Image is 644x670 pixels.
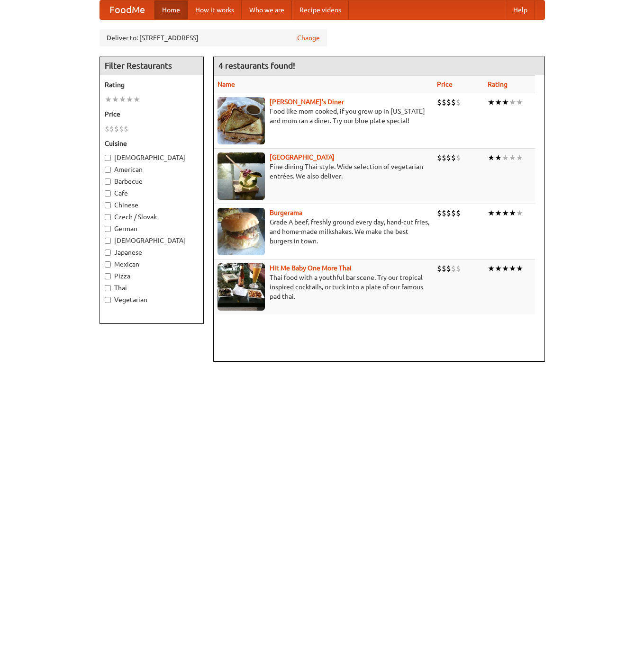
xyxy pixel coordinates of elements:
[488,152,495,163] li: ★
[188,0,242,19] a: How it works
[270,153,335,161] a: [GEOGRAPHIC_DATA]
[119,124,124,134] li: $
[488,80,508,88] a: Rating
[495,263,502,274] li: ★
[516,208,523,218] li: ★
[456,97,461,107] li: $
[442,263,446,274] li: $
[442,208,446,218] li: $
[451,263,456,274] li: $
[218,208,265,255] img: burgerama.jpg
[446,208,451,218] li: $
[506,0,535,19] a: Help
[509,97,516,107] li: ★
[442,97,446,107] li: $
[456,152,461,163] li: $
[516,97,523,107] li: ★
[105,236,199,245] label: [DEMOGRAPHIC_DATA]
[105,238,111,244] input: [DEMOGRAPHIC_DATA]
[437,152,442,163] li: $
[105,261,111,268] input: Mexican
[105,202,111,208] input: Chinese
[105,212,199,222] label: Czech / Slovak
[105,188,199,198] label: Cafe
[456,208,461,218] li: $
[218,162,430,181] p: Fine dining Thai-style. Wide selection of vegetarian entrées. We also deliver.
[495,208,502,218] li: ★
[442,152,446,163] li: $
[105,271,199,281] label: Pizza
[509,263,516,274] li: ★
[109,124,114,134] li: $
[218,263,265,311] img: babythai.jpg
[488,263,495,274] li: ★
[105,80,199,89] h5: Rating
[105,155,111,161] input: [DEMOGRAPHIC_DATA]
[114,124,119,134] li: $
[105,165,199,174] label: American
[105,109,199,119] h5: Price
[488,97,495,107] li: ★
[218,217,430,246] p: Grade A beef, freshly ground every day, hand-cut fries, and home-made milkshakes. We make the bes...
[105,224,199,233] label: German
[105,295,199,304] label: Vegetarian
[105,248,199,257] label: Japanese
[105,200,199,210] label: Chinese
[451,152,456,163] li: $
[446,263,451,274] li: $
[124,124,128,134] li: $
[112,94,119,105] li: ★
[456,263,461,274] li: $
[242,0,292,19] a: Who we are
[509,152,516,163] li: ★
[502,152,509,163] li: ★
[446,152,451,163] li: $
[105,153,199,162] label: [DEMOGRAPHIC_DATA]
[105,179,111,185] input: Barbecue
[105,273,111,279] input: Pizza
[446,97,451,107] li: $
[270,98,344,106] a: [PERSON_NAME]'s Diner
[270,264,352,272] a: Hit Me Baby One More Thai
[218,61,295,70] ng-pluralize: 4 restaurants found!
[218,80,235,88] a: Name
[105,94,112,105] li: ★
[119,94,126,105] li: ★
[451,208,456,218] li: $
[270,209,302,216] a: Burgerama
[105,285,111,291] input: Thai
[502,208,509,218] li: ★
[437,263,442,274] li: $
[105,124,109,134] li: $
[218,107,430,125] p: Food like mom cooked, if you grew up in [US_STATE] and mom ran a diner. Try our blue plate special!
[292,0,349,19] a: Recipe videos
[502,263,509,274] li: ★
[451,97,456,107] li: $
[105,283,199,293] label: Thai
[126,94,133,105] li: ★
[105,177,199,186] label: Barbecue
[105,259,199,269] label: Mexican
[105,226,111,232] input: German
[516,152,523,163] li: ★
[133,94,140,105] li: ★
[495,97,502,107] li: ★
[100,0,154,19] a: FoodMe
[105,167,111,173] input: American
[218,152,265,200] img: satay.jpg
[437,208,442,218] li: $
[218,97,265,144] img: sallys.jpg
[154,0,188,19] a: Home
[105,190,111,197] input: Cafe
[100,29,327,46] div: Deliver to: [STREET_ADDRESS]
[502,97,509,107] li: ★
[437,80,453,88] a: Price
[516,263,523,274] li: ★
[218,273,430,301] p: Thai food with a youthful bar scene. Try our tropical inspired cocktails, or tuck into a plate of...
[105,214,111,220] input: Czech / Slovak
[105,297,111,303] input: Vegetarian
